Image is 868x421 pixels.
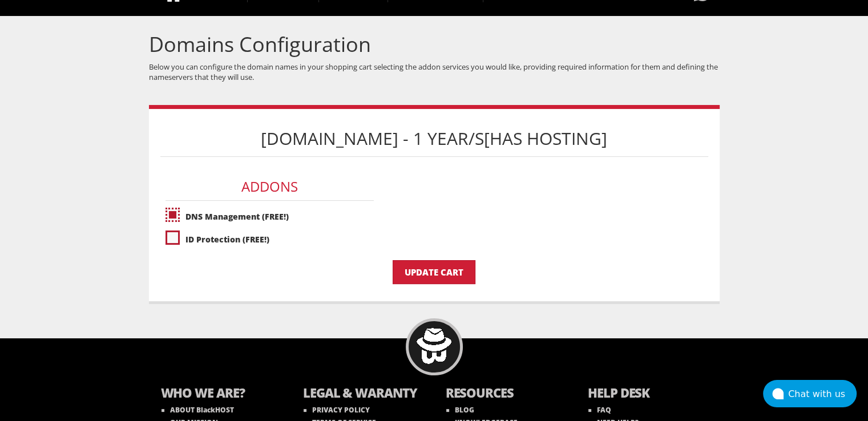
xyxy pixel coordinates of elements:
[588,405,611,415] a: FAQ
[393,260,475,284] input: Update Cart
[162,405,234,415] a: ABOUT BlackHOST
[788,388,857,399] div: Chat with us
[446,384,566,404] b: RESOURCES
[763,380,857,407] button: Chat with us
[165,173,374,200] h3: Addons
[416,328,452,364] img: BlackHOST mascont, Blacky.
[446,405,474,415] a: BLOG
[149,62,720,82] p: Below you can configure the domain names in your shopping cart selecting the addon services you w...
[165,207,374,226] label: DNS Management (FREE!)
[149,33,720,56] h1: Domains Configuration
[160,120,708,157] h1: [DOMAIN_NAME] - 1 Year/s
[161,384,281,404] b: WHO WE ARE?
[304,405,370,415] a: PRIVACY POLICY
[484,127,607,150] span: [Has Hosting]
[588,384,708,404] b: HELP DESK
[165,229,374,249] label: ID Protection (FREE!)
[303,384,423,404] b: LEGAL & WARANTY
